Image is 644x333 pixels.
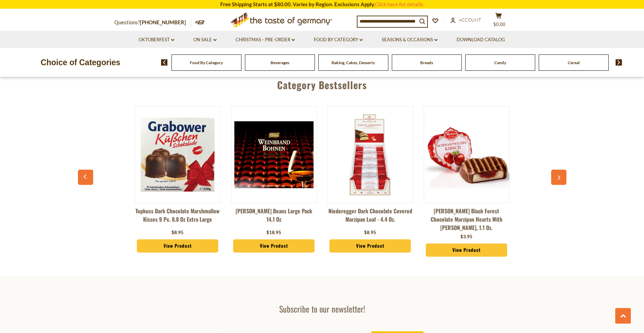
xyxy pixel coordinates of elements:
[233,239,315,253] a: View Product
[314,36,363,44] a: Food By Category
[271,60,289,65] a: Beverages
[424,207,510,232] a: [PERSON_NAME] Black Forest Chocolate Marzipan Hearts with [PERSON_NAME], 1.1 oz.
[161,59,168,66] img: previous arrow
[457,36,505,44] a: Download Catalog
[329,239,411,253] a: View Product
[375,1,424,7] a: Click here for details.
[459,17,481,23] span: Account
[114,18,191,27] p: Questions?
[193,36,217,44] a: On Sale
[327,207,413,228] a: Niederegger Dark Chocolate Covered Marzipan Loaf - 4.4 oz.
[568,60,580,65] a: Cereal
[364,229,376,236] div: $8.95
[420,60,433,65] a: Breads
[221,304,424,314] h3: Subscribe to our newsletter!
[231,207,317,228] a: [PERSON_NAME] Beans Large Pack 14.1 oz
[236,36,295,44] a: Christmas - PRE-ORDER
[139,36,174,44] a: Oktoberfest
[493,22,505,27] span: $0.00
[81,69,563,97] div: Category Bestsellers
[450,16,481,24] a: Account
[426,244,508,257] a: View Product
[135,207,221,228] a: Topkuss Dark Chocolate Marshmallow Kisses 9 pc. 8.8 oz Extra Large
[332,60,375,65] a: Baking, Cakes, Desserts
[494,60,506,65] a: Candy
[266,229,281,236] div: $18.95
[424,112,509,197] img: Reber Black Forest Chocolate Marzipan Hearts with Cherry Brandy, 1.1 oz.
[328,112,413,197] img: Niederegger Dark Chocolate Covered Marzipan Loaf - 4.4 oz.
[190,60,223,65] a: Food By Category
[171,229,184,236] div: $8.95
[382,36,438,44] a: Seasons & Occasions
[137,239,219,253] a: View Product
[616,59,622,66] img: next arrow
[231,112,317,197] img: Boehme Brandy Beans Large Pack 14.1 oz
[140,19,186,25] a: [PHONE_NUMBER]
[135,112,220,197] img: Topkuss Dark Chocolate Marshmallow Kisses 9 pc. 8.8 oz Extra Large
[488,12,509,30] button: $0.00
[460,233,473,240] div: $3.95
